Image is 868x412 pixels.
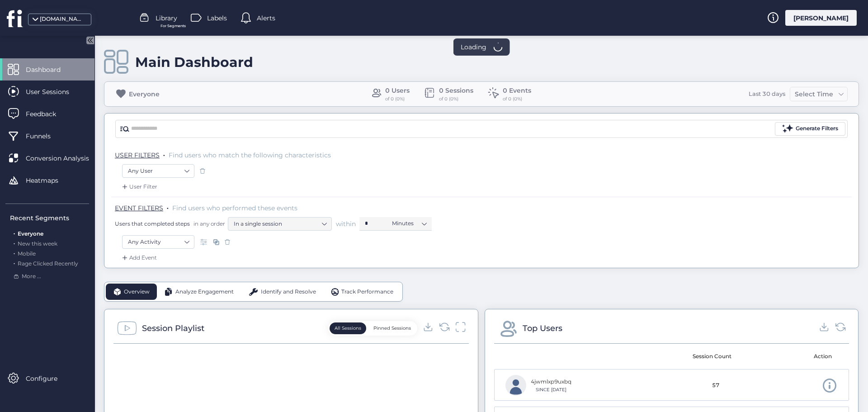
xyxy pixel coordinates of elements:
[160,23,186,29] span: For Segments
[115,204,163,212] span: EVENT FILTERS
[26,65,74,75] span: Dashboard
[156,13,177,23] span: Library
[18,260,78,267] span: Rage Clicked Recently
[167,202,169,211] span: .
[142,322,204,335] div: Session Playlist
[26,175,72,185] span: Heatmaps
[341,288,393,296] span: Track Performance
[22,272,41,281] span: More ...
[18,240,57,247] span: New this week
[368,322,416,334] button: Pinned Sessions
[192,220,225,227] span: in any order
[115,151,160,159] span: USER FILTERS
[531,378,571,386] div: 4jwmlxp9uxbq
[120,253,157,262] div: Add Event
[392,217,426,230] nz-select-item: Minutes
[128,164,189,178] nz-select-item: Any User
[26,109,70,119] span: Feedback
[234,217,326,231] nz-select-item: In a single session
[172,204,297,212] span: Find users who performed these events
[14,248,15,257] span: .
[336,219,356,228] span: within
[261,288,316,296] span: Identify and Resolve
[712,381,719,390] span: 57
[26,131,64,141] span: Funnels
[26,87,83,97] span: User Sessions
[26,153,103,163] span: Conversion Analysis
[531,386,571,393] div: SINCE [DATE]
[40,15,85,24] div: [DOMAIN_NAME]
[668,344,755,369] mat-header-cell: Session Count
[14,238,15,247] span: .
[330,322,366,334] button: All Sessions
[124,288,150,296] span: Overview
[461,42,486,52] span: Loading
[796,124,838,133] div: Generate Filters
[785,10,857,26] div: [PERSON_NAME]
[14,228,15,237] span: .
[169,151,331,159] span: Find users who match the following characteristics
[755,344,843,369] mat-header-cell: Action
[163,149,165,158] span: .
[14,258,15,267] span: .
[257,13,275,23] span: Alerts
[10,213,89,223] div: Recent Segments
[523,322,562,335] div: Top Users
[175,288,234,296] span: Analyze Engagement
[26,374,71,384] span: Configure
[207,13,227,23] span: Labels
[128,235,189,249] nz-select-item: Any Activity
[18,230,43,237] span: Everyone
[135,54,253,71] div: Main Dashboard
[120,182,157,191] div: User Filter
[775,122,845,136] button: Generate Filters
[18,250,36,257] span: Mobile
[115,220,190,227] span: Users that completed steps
